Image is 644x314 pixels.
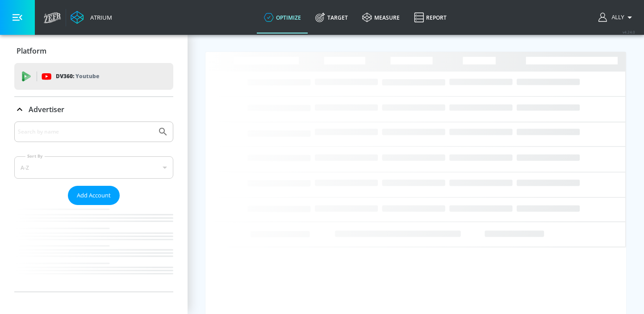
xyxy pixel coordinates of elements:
[608,14,624,21] span: login as: ally.mcculloch@zefr.com
[18,126,153,138] input: Search by name
[407,1,454,33] a: Report
[14,63,173,90] div: DV360: Youtube
[77,190,111,201] span: Add Account
[14,38,173,63] div: Platform
[598,12,635,23] button: Ally
[25,153,45,159] label: Sort By
[71,11,112,24] a: Atrium
[308,1,355,33] a: Target
[14,156,173,179] div: A-Z
[14,97,173,122] div: Advertiser
[56,71,99,81] p: DV360:
[68,186,120,205] button: Add Account
[14,205,173,292] nav: list of Advertiser
[623,29,635,34] span: v 4.24.0
[257,1,308,33] a: optimize
[75,71,99,81] p: Youtube
[14,121,173,292] div: Advertiser
[29,105,64,114] p: Advertiser
[355,1,407,33] a: measure
[87,13,112,21] div: Atrium
[17,46,46,56] p: Platform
